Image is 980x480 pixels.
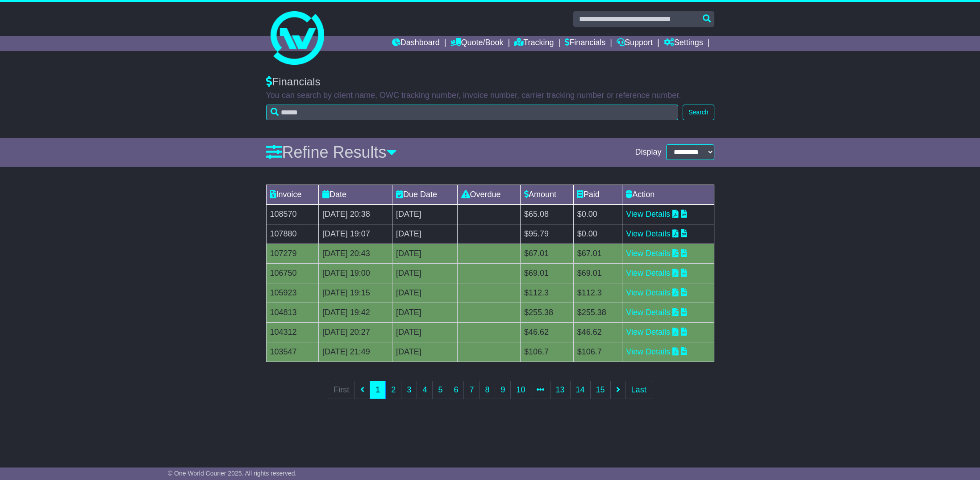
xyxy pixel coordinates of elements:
[266,224,318,244] td: 107880
[626,328,670,337] a: View Details
[510,381,531,399] a: 10
[573,303,622,322] td: $255.38
[392,263,457,283] td: [DATE]
[266,76,714,88] div: Financials
[318,322,392,342] td: [DATE] 20:27
[392,303,457,322] td: [DATE]
[626,269,670,278] a: View Details
[392,36,440,51] a: Dashboard
[626,249,670,258] a: View Details
[573,244,622,263] td: $67.01
[432,381,448,399] a: 5
[392,204,457,224] td: [DATE]
[479,381,495,399] a: 8
[521,224,574,244] td: $95.79
[385,381,401,399] a: 2
[626,210,670,219] a: View Details
[573,322,622,342] td: $46.62
[266,143,397,161] a: Refine Results
[266,185,318,204] td: Invoice
[318,263,392,283] td: [DATE] 19:00
[318,342,392,362] td: [DATE] 21:49
[521,185,574,204] td: Amount
[573,283,622,303] td: $112.3
[635,147,661,157] span: Display
[266,204,318,224] td: 108570
[590,381,611,399] a: 15
[457,185,520,204] td: Overdue
[392,185,457,204] td: Due Date
[514,36,554,51] a: Tracking
[401,381,417,399] a: 3
[573,185,622,204] td: Paid
[318,185,392,204] td: Date
[318,204,392,224] td: [DATE] 20:38
[683,105,714,120] button: Search
[626,381,652,399] a: Last
[617,36,653,51] a: Support
[168,470,297,477] span: © One World Courier 2025. All rights reserved.
[392,342,457,362] td: [DATE]
[266,263,318,283] td: 106750
[664,36,703,51] a: Settings
[521,263,574,283] td: $69.01
[266,91,714,101] p: You can search by client name, OWC tracking number, invoice number, carrier tracking number or re...
[626,288,670,297] a: View Details
[266,283,318,303] td: 105923
[392,224,457,244] td: [DATE]
[622,185,714,204] td: Action
[392,283,457,303] td: [DATE]
[521,204,574,224] td: $65.08
[626,229,670,238] a: View Details
[417,381,433,399] a: 4
[550,381,571,399] a: 13
[266,244,318,263] td: 107279
[573,204,622,224] td: $0.00
[521,342,574,362] td: $106.7
[392,244,457,263] td: [DATE]
[626,308,670,317] a: View Details
[626,347,670,356] a: View Details
[448,381,464,399] a: 6
[266,322,318,342] td: 104312
[573,263,622,283] td: $69.01
[521,283,574,303] td: $112.3
[463,381,480,399] a: 7
[565,36,605,51] a: Financials
[318,224,392,244] td: [DATE] 19:07
[573,342,622,362] td: $106.7
[266,342,318,362] td: 103547
[573,224,622,244] td: $0.00
[570,381,591,399] a: 14
[521,303,574,322] td: $255.38
[521,244,574,263] td: $67.01
[521,322,574,342] td: $46.62
[266,303,318,322] td: 104813
[450,36,503,51] a: Quote/Book
[495,381,511,399] a: 9
[318,283,392,303] td: [DATE] 19:15
[370,381,386,399] a: 1
[392,322,457,342] td: [DATE]
[318,244,392,263] td: [DATE] 20:43
[318,303,392,322] td: [DATE] 19:42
